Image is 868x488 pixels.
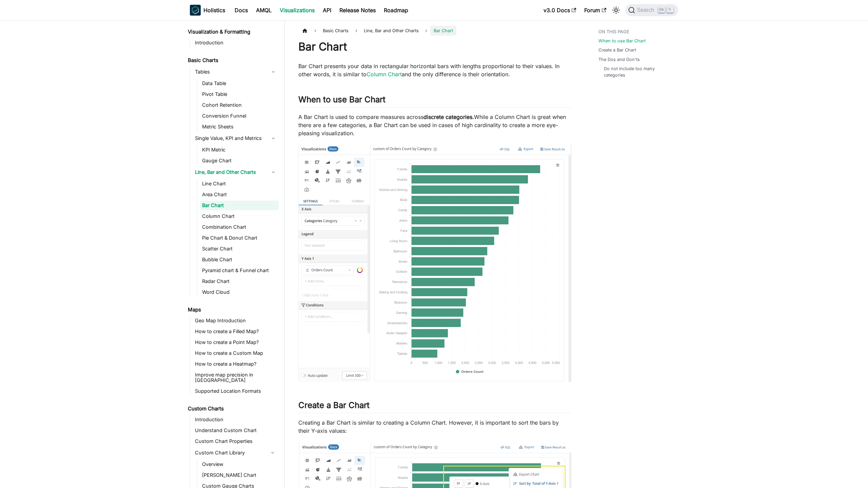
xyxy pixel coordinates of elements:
[193,436,279,446] a: Custom Chart Properties
[298,95,571,107] h2: When to use Bar Chart
[193,133,279,144] a: Single Value, KPI and Metrics
[276,5,319,16] a: Visualizations
[200,470,279,480] a: [PERSON_NAME] Chart
[298,400,571,413] h2: Create a Bar Chart
[193,348,279,358] a: How to create a Custom Map
[200,190,279,199] a: Area Chart
[200,122,279,131] a: Metric Sheets
[193,327,279,336] a: How to create a Filled Map?
[200,287,279,297] a: Word Cloud
[298,26,571,36] nav: Breadcrumbs
[319,26,352,36] span: Basic Charts
[190,5,201,16] img: Holistics
[186,404,279,413] a: Custom Charts
[200,460,279,469] a: Overview
[604,65,671,78] a: Do not include too many categories
[200,201,279,210] a: Bar Chart
[193,167,279,178] a: Line, Bar and Other Charts
[193,66,279,77] a: Tables
[430,26,456,36] span: Bar Chart
[190,5,225,16] a: HolisticsHolistics
[298,62,571,78] p: Bar Chart presents your data in rectangular horizontal bars with lengths proportional to their va...
[200,111,279,121] a: Conversion Funnel
[200,179,279,188] a: Line Chart
[626,4,678,16] button: Search (Ctrl+K)
[186,305,279,314] a: Maps
[200,222,279,232] a: Combination Chart
[200,244,279,253] a: Scatter Chart
[186,27,279,37] a: Visualization & Formatting
[539,5,580,16] a: v3.0 Docs
[298,26,311,36] a: Home page
[200,89,279,99] a: Pivot Table
[200,145,279,155] a: KPI Metric
[423,114,474,120] strong: discrete categories.
[580,5,610,16] a: Forum
[193,370,279,385] a: Improve map precision in [GEOGRAPHIC_DATA]
[298,113,571,137] p: A Bar Chart is used to compare measures across While a Column Chart is great when there are a few...
[200,100,279,110] a: Cohort Retention
[183,20,285,488] nav: Docs sidebar
[319,5,335,16] a: API
[298,419,571,435] p: Creating a Bar Chart is similar to creating a Column Chart. However, it is important to sort the ...
[598,38,646,44] a: When to use Bar Chart
[367,71,402,78] a: Column Chart
[335,5,380,16] a: Release Notes
[598,56,640,63] a: The Dos and Don'ts
[200,79,279,88] a: Data Table
[200,211,279,221] a: Column Chart
[200,156,279,165] a: Gauge Chart
[298,40,571,54] h1: Bar Chart
[360,26,422,36] span: Line, Bar and Other Charts
[186,56,279,65] a: Basic Charts
[267,447,279,458] button: Collapse sidebar category 'Custom Chart Library'
[635,7,658,13] span: Search
[203,6,225,14] b: Holistics
[252,5,276,16] a: AMQL
[193,359,279,369] a: How to create a Heatmap?
[667,7,673,13] kbd: K
[611,5,622,16] button: Switch between dark and light mode (currently light mode)
[193,338,279,347] a: How to create a Point Map?
[193,426,279,435] a: Understand Custom Chart
[200,266,279,275] a: Pyramid chart & Funnel chart
[193,415,279,424] a: Introduction
[193,447,267,458] a: Custom Chart Library
[598,47,636,53] a: Create a Bar Chart
[193,316,279,325] a: Geo Map Introduction
[380,5,412,16] a: Roadmap
[200,277,279,286] a: Radar Chart
[200,233,279,243] a: Pie Chart & Donut Chart
[193,38,279,47] a: Introduction
[193,386,279,396] a: Supported Location Formats
[200,255,279,264] a: Bubble Chart
[231,5,252,16] a: Docs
